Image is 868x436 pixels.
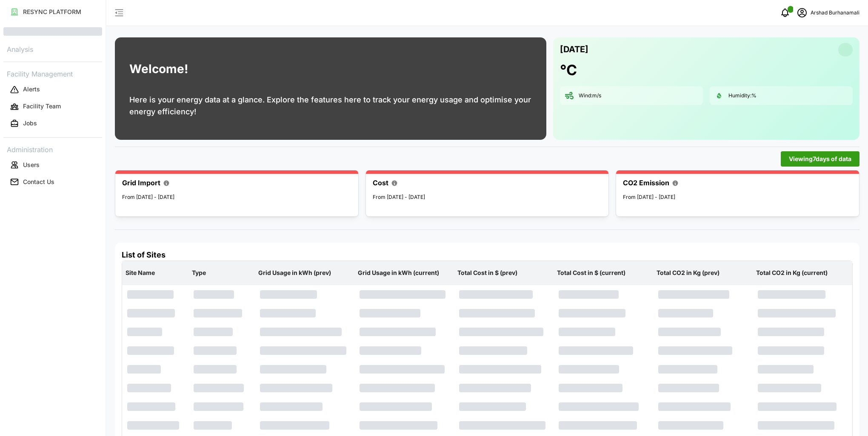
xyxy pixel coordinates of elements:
button: Alerts [3,82,102,97]
p: Contact Us [23,178,54,186]
p: Total Cost in $ (current) [555,262,651,284]
span: Viewing 7 days of data [789,152,851,166]
p: Grid Usage in kWh (prev) [257,262,353,284]
p: Total Cost in $ (prev) [456,262,552,284]
p: Type [190,262,253,284]
button: schedule [794,4,811,21]
button: notifications [777,4,794,21]
p: Cost [373,178,388,188]
p: Arshad Burhanamali [811,9,859,17]
p: Users [23,161,40,169]
p: Site Name [124,262,187,284]
a: Facility Team [3,98,102,115]
a: Alerts [3,81,102,98]
button: Facility Team [3,99,102,114]
button: RESYNC PLATFORM [3,4,102,20]
p: Humidity: % [728,92,757,99]
p: CO2 Emission [623,178,669,188]
button: Contact Us [3,174,102,190]
a: RESYNC PLATFORM [3,3,102,20]
p: Analysis [3,42,102,55]
p: Grid Import [122,178,160,188]
button: Jobs [3,116,102,131]
p: From [DATE] - [DATE] [122,193,351,201]
p: Jobs [23,119,37,127]
p: Facility Management [3,67,102,79]
button: Users [3,157,102,173]
p: Total CO2 in Kg (prev) [655,262,751,284]
p: Grid Usage in kWh (current) [356,262,452,284]
p: Facility Team [23,102,61,110]
button: Viewing7days of data [781,151,859,167]
p: [DATE] [560,42,588,57]
a: Contact Us [3,173,102,190]
p: From [DATE] - [DATE] [623,193,852,201]
p: Here is your energy data at a glance. Explore the features here to track your energy usage and op... [129,94,532,118]
h4: List of Sites [122,249,853,260]
a: Jobs [3,115,102,132]
p: Alerts [23,85,40,93]
p: Wind: m/s [579,92,601,99]
a: Users [3,156,102,173]
p: Administration [3,143,102,155]
p: Total CO2 in Kg (current) [754,262,851,284]
p: RESYNC PLATFORM [23,8,81,16]
p: From [DATE] - [DATE] [373,193,602,201]
h1: °C [560,61,577,79]
h1: Welcome! [129,60,188,78]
